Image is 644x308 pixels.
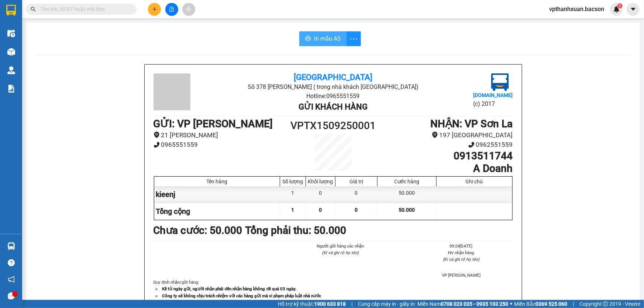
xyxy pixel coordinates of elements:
div: 0 [306,186,335,203]
span: 1 [619,3,621,8]
img: warehouse-icon [7,48,15,56]
button: aim [182,3,195,16]
span: Hỗ trợ kỹ thuật: [278,300,346,308]
b: Gửi khách hàng [299,102,368,111]
img: warehouse-icon [7,30,15,37]
span: | [573,300,574,308]
div: Khối lượng [308,179,333,184]
button: plus [148,3,161,16]
span: file-add [169,7,174,12]
span: 0 [319,207,322,213]
span: vpthanhxuan.bacson [543,4,610,14]
button: more [346,31,361,46]
img: warehouse-icon [7,66,15,74]
img: logo-vxr [6,5,16,16]
b: [GEOGRAPHIC_DATA] [294,73,372,82]
strong: 0708 023 035 - 0935 103 250 [441,301,508,307]
strong: Kể từ ngày gửi, người nhận phải đến nhận hàng không để quá 03 ngày. [162,286,297,291]
h1: 0913511744 [378,150,513,162]
b: Tổng phải thu: 50.000 [245,224,347,236]
i: (Kí và ghi rõ họ tên) [443,257,480,262]
li: (c) 2017 [473,99,513,108]
div: 50.000 [378,186,436,203]
strong: Khai thác nội dung, cân kiểm ( hàng giá trị cao) nhận theo thực tế hoá đơn ( nếu có). [162,300,321,305]
b: [DOMAIN_NAME] [473,92,513,98]
button: caret-down [627,3,640,16]
span: Tổng cộng [156,207,190,216]
h1: VPTX1509250001 [288,118,378,134]
span: environment [154,132,160,138]
h1: A Doanh [378,162,513,175]
li: 21 [PERSON_NAME] [154,130,288,140]
span: Cung cấp máy in - giấy in: [358,300,416,308]
span: 0 [355,207,358,213]
li: VP [PERSON_NAME] [410,272,513,278]
div: Ghi chú [438,179,510,184]
img: logo.jpg [491,73,509,91]
span: In mẫu A5 [314,34,341,43]
strong: 0369 525 060 [535,301,567,307]
span: phone [154,142,160,148]
input: Tìm tên, số ĐT hoặc mã đơn [41,5,128,13]
span: 1 [292,207,295,213]
span: message [8,293,15,300]
div: Tên hàng [156,179,278,184]
button: printerIn mẫu A5 [299,31,347,46]
b: NHẬN : VP Sơn La [431,118,513,130]
span: printer [305,35,311,42]
span: plus [152,7,157,12]
span: 50.000 [399,207,415,213]
i: (Kí và ghi rõ họ tên) [322,250,359,255]
div: Số lượng [282,179,304,184]
img: solution-icon [7,85,15,93]
span: notification [8,276,15,283]
span: | [351,300,352,308]
span: Miền Nam [417,300,508,308]
span: aim [186,7,191,12]
li: 0965551559 [154,140,288,150]
div: 1 [280,186,306,203]
span: search [31,7,36,12]
span: environment [432,132,438,138]
strong: Công ty sẽ không chịu trách nhiệm với các hàng gửi mà vi phạm pháp luật nhà nước [162,293,321,298]
div: 0 [335,186,378,203]
li: 197 [GEOGRAPHIC_DATA] [378,130,513,140]
span: ⚪️ [510,302,512,305]
b: GỬI : VP [PERSON_NAME] [154,118,273,130]
span: copyright [603,301,608,307]
b: Chưa cước : 50.000 [154,224,242,236]
li: Người gửi hàng xác nhận [289,243,392,249]
li: 0962551559 [378,140,513,150]
div: Giá trị [337,179,375,184]
li: Số 378 [PERSON_NAME] ( trong nhà khách [GEOGRAPHIC_DATA]) [213,82,453,91]
img: icon-new-feature [613,6,620,13]
span: more [347,34,361,44]
sup: 1 [617,3,623,8]
li: Hotline: 0965551559 [213,91,453,101]
strong: 1900 633 818 [314,301,346,307]
li: NV nhận hàng [410,249,513,256]
span: phone [468,142,475,148]
img: warehouse-icon [7,242,15,250]
div: Cước hàng [379,179,434,184]
span: Miền Bắc [514,300,567,308]
span: caret-down [630,6,637,13]
li: 09:24[DATE] [410,243,513,249]
span: question-circle [8,259,15,266]
div: kieenj [154,186,280,203]
button: file-add [165,3,178,16]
